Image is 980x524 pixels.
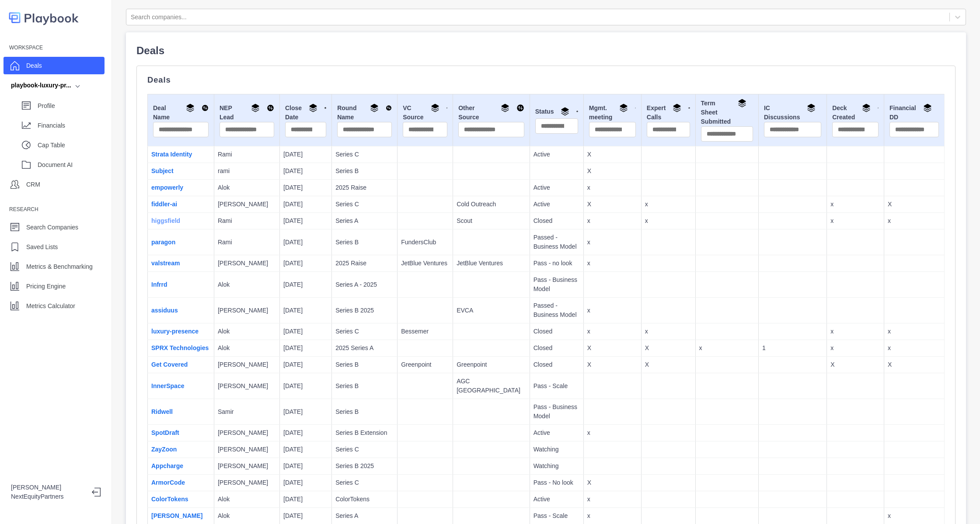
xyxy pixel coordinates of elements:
p: 1 [762,344,823,353]
p: ColorTokens [335,495,394,504]
p: X [587,200,638,209]
p: [DATE] [283,445,328,454]
p: x [587,495,638,504]
p: x [587,428,638,437]
p: JetBlue Ventures [457,259,526,268]
p: Pass - No look [534,478,580,487]
p: [DATE] [283,183,328,192]
img: Sort [446,104,447,112]
img: Group By [862,104,871,112]
img: Group By [673,104,681,112]
p: x [830,344,880,353]
p: Closed [534,327,580,336]
p: Rami [218,150,276,159]
p: Closed [534,360,580,369]
a: SpotDraft [151,429,179,436]
p: [PERSON_NAME] [218,200,276,209]
p: x [587,306,638,315]
p: Pricing Engine [26,282,66,291]
p: Alok [218,495,276,504]
p: [DATE] [283,462,328,471]
p: x [888,327,941,336]
p: X [587,344,638,353]
p: [PERSON_NAME] [218,478,276,487]
p: Series A [335,216,394,226]
p: Samir [218,407,276,416]
p: rami [218,167,276,176]
p: [DATE] [283,495,328,504]
p: Passed - Business Model [534,301,580,319]
div: Expert Calls [647,104,690,122]
p: AGC [GEOGRAPHIC_DATA] [457,377,526,395]
p: Profile [38,101,105,111]
p: Active [534,428,580,437]
img: Group By [619,104,628,112]
p: Series B 2025 [335,462,394,471]
img: Sort [688,104,690,112]
p: [DATE] [283,259,328,268]
p: X [587,167,638,176]
p: Series C [335,327,394,336]
img: Group By [738,99,746,108]
p: Rami [218,238,276,247]
p: Series B [335,360,394,369]
p: x [587,511,638,521]
p: Series B [335,167,394,176]
p: [DATE] [283,327,328,336]
p: Metrics & Benchmarking [26,262,93,271]
img: Group By [431,104,439,112]
p: Pass - Business Model [534,275,580,294]
p: Closed [534,344,580,353]
p: Deals [26,61,42,70]
p: x [699,344,755,353]
a: ColorTokens [151,496,188,503]
p: x [645,216,692,226]
p: [DATE] [283,167,328,176]
p: Active [534,183,580,192]
p: Alok [218,511,276,521]
p: JetBlue Ventures [401,259,449,268]
p: Watching [534,445,580,454]
p: Deals [136,43,956,59]
p: x [587,183,638,192]
p: x [587,259,638,268]
p: Financials [38,121,105,130]
a: Get Covered [151,361,188,368]
p: X [587,150,638,159]
p: Series C [335,478,394,487]
p: Saved Lists [26,243,58,252]
p: Metrics Calculator [26,302,75,311]
a: luxury-presence [151,328,199,335]
p: Series B [335,407,394,416]
img: Group By [251,104,260,112]
p: FundersClub [401,238,449,247]
div: Term Sheet Submitted [701,99,753,126]
p: x [888,511,941,521]
p: Watching [534,462,580,471]
img: Sort [516,104,524,112]
img: Group By [186,104,195,112]
p: Series B [335,238,394,247]
p: x [830,327,880,336]
p: Closed [534,216,580,226]
p: NextEquityPartners [11,492,85,501]
p: [DATE] [283,200,328,209]
p: X [645,360,692,369]
p: 2025 Series A [335,344,394,353]
p: [PERSON_NAME] [218,428,276,437]
a: valstream [151,260,180,267]
div: Deck Created [832,104,879,122]
a: Infrrd [151,281,167,288]
div: Other Source [458,104,524,122]
img: Sort [202,104,209,112]
a: paragon [151,239,175,246]
p: [PERSON_NAME] [218,462,276,471]
p: X [888,200,941,209]
div: Status [535,107,578,118]
p: x [888,344,941,353]
img: Group By [501,104,509,112]
p: Series B Extension [335,428,394,437]
a: Ridwell [151,408,173,415]
p: [PERSON_NAME] [218,360,276,369]
img: Group By [561,107,569,116]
